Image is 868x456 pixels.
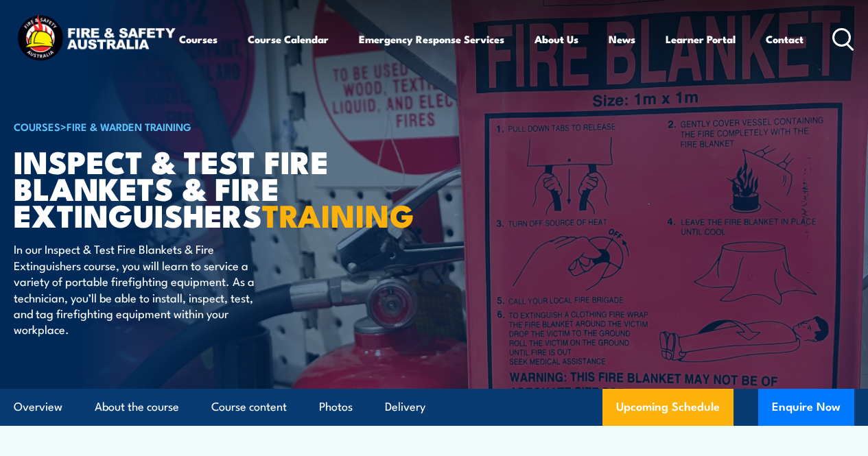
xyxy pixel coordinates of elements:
[179,23,218,56] a: Courses
[319,389,353,425] a: Photos
[14,118,353,134] h6: >
[67,119,191,134] a: Fire & Warden Training
[14,389,62,425] a: Overview
[758,389,854,426] button: Enquire Now
[359,23,504,56] a: Emergency Response Services
[211,389,287,425] a: Course content
[14,147,353,228] h1: Inspect & Test Fire Blankets & Fire Extinguishers
[609,23,635,56] a: News
[14,241,264,337] p: In our Inspect & Test Fire Blankets & Fire Extinguishers course, you will learn to service a vari...
[95,389,179,425] a: About the course
[248,23,329,56] a: Course Calendar
[602,389,734,426] a: Upcoming Schedule
[535,23,578,56] a: About Us
[14,119,60,134] a: COURSES
[262,191,414,238] strong: TRAINING
[766,23,804,56] a: Contact
[666,23,736,56] a: Learner Portal
[385,389,425,425] a: Delivery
